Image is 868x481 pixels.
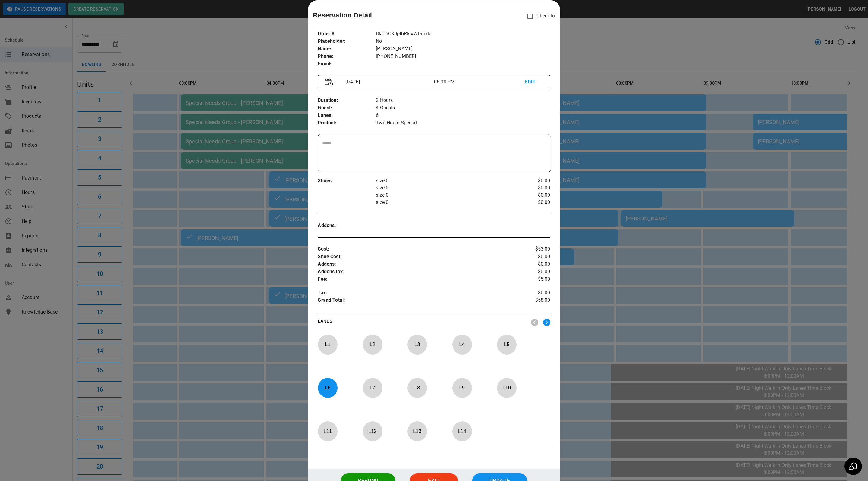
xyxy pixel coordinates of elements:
p: Duration : [318,97,376,104]
p: $58.00 [511,297,550,306]
p: Name : [318,45,376,53]
p: Lanes : [318,112,376,119]
img: right.svg [543,319,550,326]
p: L 1 [318,337,338,351]
p: $0.00 [511,253,550,261]
p: Fee : [318,276,511,283]
p: EDIT [525,78,543,86]
p: $0.00 [511,289,550,297]
p: $0.00 [511,192,550,199]
p: $5.00 [511,276,550,283]
p: Check In [524,10,555,23]
p: L 6 [318,381,338,395]
p: L 4 [452,337,472,351]
img: Vector [325,78,333,86]
p: L 7 [363,381,382,395]
p: Shoe Cost : [318,253,511,261]
p: BkiJ5CK0j9bRl6xWDmkb [376,30,550,38]
p: Addons : [318,222,376,230]
p: 06:30 PM [434,78,525,86]
p: L 10 [497,381,517,395]
p: [PHONE_NUMBER] [376,53,550,60]
p: Tax : [318,289,511,297]
p: Placeholder : [318,38,376,45]
p: Two Hours Special [376,119,550,127]
p: L 12 [363,424,382,438]
p: [DATE] [343,78,434,86]
p: Addons tax : [318,268,511,276]
p: 2 Hours [376,97,550,104]
p: L 14 [452,424,472,438]
p: 4 Guests [376,104,550,112]
p: Shoes : [318,177,376,185]
p: L 5 [497,337,517,351]
p: Product : [318,119,376,127]
p: Addons : [318,261,511,268]
p: size 0 [376,177,511,184]
p: $0.00 [511,268,550,276]
p: L 3 [407,337,427,351]
p: $0.00 [511,261,550,268]
p: L 11 [318,424,338,438]
p: Cost : [318,245,511,253]
p: $0.00 [511,199,550,206]
p: LANES [318,318,526,326]
p: L 2 [363,337,382,351]
p: $53.00 [511,245,550,253]
p: Grand Total : [318,297,511,306]
p: Reservation Detail [313,10,372,20]
p: No [376,38,550,45]
p: Order # : [318,30,376,38]
p: size 0 [376,199,511,206]
p: Guest : [318,104,376,112]
p: L 9 [452,381,472,395]
p: L 13 [407,424,427,438]
p: [PERSON_NAME] [376,45,550,53]
p: Email : [318,60,376,68]
p: Phone : [318,53,376,60]
img: nav_left.svg [531,319,538,326]
p: $0.00 [511,184,550,192]
p: 6 [376,112,550,119]
p: size 0 [376,192,511,199]
p: L 8 [407,381,427,395]
p: $0.00 [511,177,550,184]
p: size 0 [376,184,511,192]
